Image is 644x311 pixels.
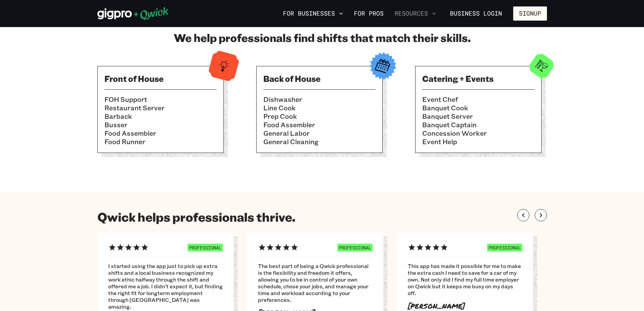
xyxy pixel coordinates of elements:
h3: Back of House [263,73,376,84]
li: Banquet Server [422,112,534,120]
li: Event Help [422,137,534,146]
h3: Catering + Events [422,73,534,84]
li: Prep Cook [263,112,376,120]
button: For Businesses [280,8,346,19]
li: Barback [104,112,217,120]
a: For Pros [351,8,386,19]
h2: We help professionals find shifts that match their skills. [97,31,547,44]
h3: Front of House [104,73,217,84]
li: Banquet Captain [422,120,534,129]
h1: Qwick helps professionals thrive. [97,209,295,224]
span: The best part of being a Qwick professional is the flexibility and freedom it offers, allowing yo... [258,263,373,303]
a: Business Login [444,6,508,21]
li: Dishwasher [263,95,376,104]
p: [PERSON_NAME] [408,302,522,310]
li: Line Cook [263,104,376,112]
li: Event Chef [422,95,534,104]
li: Food Assembler [104,129,217,137]
li: Banquet Cook [422,104,534,112]
li: FOH Support [104,95,217,104]
li: Restaurant Server [104,104,217,112]
span: PROFESSIONAL [487,244,522,251]
li: General Labor [263,129,376,137]
li: Concession Worker [422,129,534,137]
li: General Cleaning [263,137,376,146]
li: Food Assembler [263,120,376,129]
li: Busser [104,120,217,129]
span: This app has made it possible for me to make the extra cash I need to save for a car of my own. N... [408,263,522,296]
button: Resources [392,8,439,19]
span: PROFESSIONAL [188,244,223,251]
li: Food Runner [104,137,217,146]
span: PROFESSIONAL [337,244,373,251]
span: I started using the app just to pick up extra shifts and a local business recognized my work ethi... [108,263,223,310]
button: Signup [513,6,547,21]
